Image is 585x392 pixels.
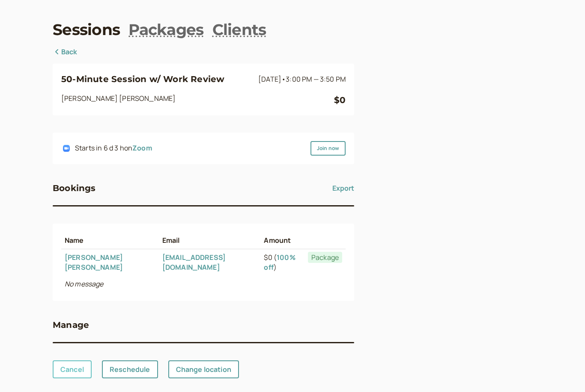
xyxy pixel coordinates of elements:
button: Export [332,181,354,195]
h3: Manage [53,318,89,332]
span: Package [308,252,342,263]
a: Zoom [132,143,152,153]
div: Starts in 6 d 3 h on [75,143,152,154]
span: [DATE] [258,74,346,84]
i: No message [65,279,104,289]
a: [PERSON_NAME] [PERSON_NAME] [65,253,123,272]
div: $0 [334,93,346,107]
h3: 50-Minute Session w/ Work Review [61,72,255,86]
a: Back [53,47,78,58]
a: Packages [128,19,203,40]
a: Cancel [53,360,92,378]
a: [EMAIL_ADDRESS][DOMAIN_NAME] [162,253,226,272]
iframe: Chat Widget [542,351,585,392]
a: Change location [168,360,239,378]
div: [PERSON_NAME] [PERSON_NAME] [61,93,334,107]
th: Name [61,232,159,249]
a: Join now [310,141,346,156]
img: integrations-zoom-icon.png [63,145,70,152]
a: 100% off [264,253,295,272]
th: Amount [260,232,304,249]
h3: Bookings [53,181,96,195]
span: 3:00 PM — 3:50 PM [286,74,346,84]
td: $0 ( ) [260,249,304,276]
span: • [281,74,286,84]
a: Reschedule [102,360,158,378]
th: Email [159,232,261,249]
a: Sessions [53,19,120,40]
a: Clients [212,19,266,40]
